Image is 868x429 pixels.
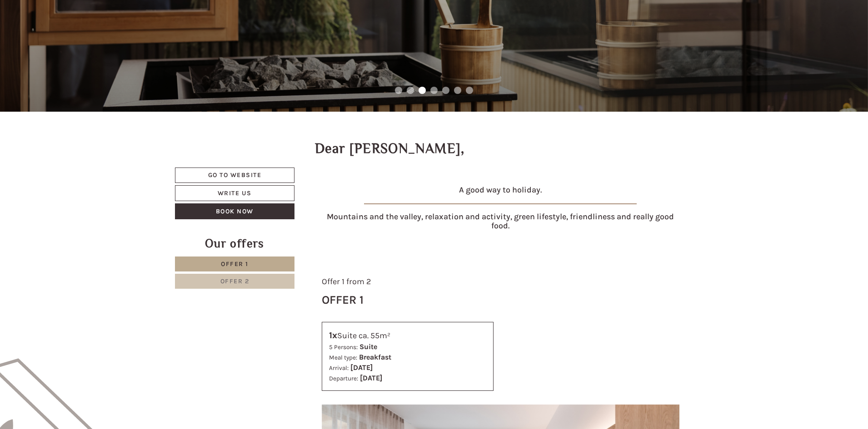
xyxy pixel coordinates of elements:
[175,168,294,183] a: Go to website
[14,26,105,34] div: Hotel B&B Feldmessner
[329,375,358,382] small: Departure:
[315,141,465,156] h1: Dear [PERSON_NAME],
[329,354,357,361] small: Meal type:
[329,344,358,350] small: 5 Persons:
[175,203,294,219] a: Book now
[221,260,249,268] span: Offer 1
[329,365,349,371] small: Arrival:
[7,25,110,52] div: Hello, how can we help you?
[322,291,364,308] div: Offer 1
[322,212,680,231] h4: Mountains and the valley, relaxation and activity, green lifestyle, friendliness and really good ...
[350,363,373,372] b: [DATE]
[220,277,249,285] span: Offer 2
[309,239,357,255] button: Send
[322,186,680,195] h4: A good way to holiday.
[175,235,294,252] div: Our offers
[359,342,377,351] b: Suite
[359,353,391,361] b: Breakfast
[364,203,637,204] img: image
[14,44,105,50] small: 17:36
[175,185,294,201] a: Write us
[360,374,382,382] b: [DATE]
[329,329,487,342] div: Suite ca. 55m²
[322,276,371,286] span: Offer 1 from 2
[329,330,337,340] b: 1x
[163,7,195,22] div: [DATE]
